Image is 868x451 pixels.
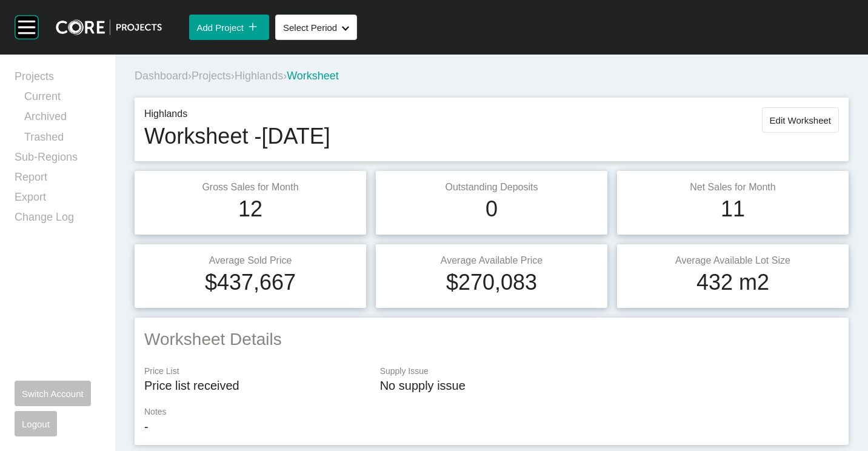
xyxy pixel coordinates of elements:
[762,107,839,133] button: Edit Worksheet
[627,254,839,267] p: Average Available Lot Size
[144,181,356,194] p: Gross Sales for Month
[144,366,368,378] p: Price List
[235,70,283,82] a: Highlands
[15,381,91,406] button: Switch Account
[380,366,839,378] p: Supply Issue
[696,267,769,298] h1: 432 m2
[144,418,839,435] p: -
[144,254,356,267] p: Average Sold Price
[56,19,162,35] img: core-logo-dark.3138cae2.png
[380,377,839,394] p: No supply issue
[15,411,57,436] button: Logout
[231,70,235,82] span: ›
[486,194,498,224] h1: 0
[283,70,287,82] span: ›
[22,389,84,399] span: Switch Account
[721,194,745,224] h1: 11
[238,194,262,224] h1: 12
[192,70,231,82] a: Projects
[196,22,244,33] span: Add Project
[283,22,337,33] span: Select Period
[22,419,50,429] span: Logout
[144,107,330,121] p: Highlands
[15,170,101,190] a: Report
[770,115,831,125] span: Edit Worksheet
[446,267,537,298] h1: $270,083
[144,121,330,152] h1: Worksheet - [DATE]
[144,377,368,394] p: Price list received
[275,15,357,40] button: Select Period
[15,150,101,170] a: Sub-Regions
[144,406,839,418] p: Notes
[15,210,101,230] a: Change Log
[15,190,101,210] a: Export
[287,70,339,82] span: Worksheet
[135,70,188,82] a: Dashboard
[24,89,101,109] a: Current
[189,15,269,40] button: Add Project
[188,70,192,82] span: ›
[24,130,101,150] a: Trashed
[15,69,101,89] a: Projects
[144,327,839,351] h2: Worksheet Details
[627,181,839,194] p: Net Sales for Month
[386,181,598,194] p: Outstanding Deposits
[205,267,296,298] h1: $437,667
[24,109,101,129] a: Archived
[386,254,598,267] p: Average Available Price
